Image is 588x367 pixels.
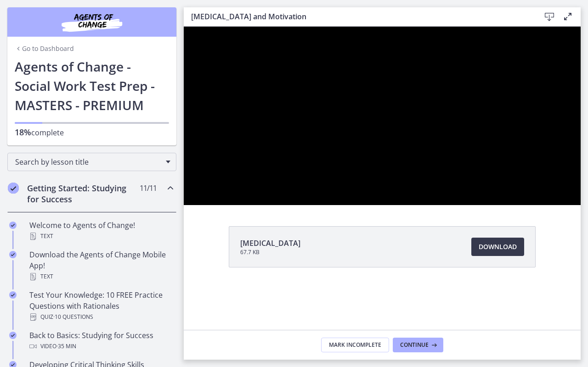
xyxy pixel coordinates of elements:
[321,338,389,352] button: Mark Incomplete
[9,332,17,339] i: Completed
[29,220,173,242] div: Welcome to Agents of Change!
[240,249,300,256] span: 67.7 KB
[29,249,173,282] div: Download the Agents of Change Mobile App!
[7,153,176,171] div: Search by lesson title
[15,44,74,53] a: Go to Dashboard
[471,238,524,256] a: Download
[8,183,19,194] i: Completed
[15,157,161,167] span: Search by lesson title
[9,291,17,299] i: Completed
[57,341,76,352] span: · 35 min
[329,341,381,349] span: Mark Incomplete
[140,183,157,194] span: 11 / 11
[37,11,147,33] img: Agents of Change
[15,127,31,138] span: 18%
[400,341,429,349] span: Continue
[29,271,173,282] div: Text
[29,231,173,242] div: Text
[15,127,169,138] p: complete
[29,289,173,323] div: Test Your Knowledge: 10 FREE Practice Questions with Rationales
[479,241,517,252] span: Download
[29,311,173,323] div: Quiz
[29,330,173,352] div: Back to Basics: Studying for Success
[240,238,300,249] span: [MEDICAL_DATA]
[9,251,17,258] i: Completed
[29,341,173,352] div: Video
[15,57,169,115] h1: Agents of Change - Social Work Test Prep - MASTERS - PREMIUM
[191,11,526,22] h3: [MEDICAL_DATA] and Motivation
[393,338,443,352] button: Continue
[184,27,581,205] iframe: Video Lesson
[53,311,93,323] span: · 10 Questions
[9,222,17,229] i: Completed
[27,183,139,205] h2: Getting Started: Studying for Success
